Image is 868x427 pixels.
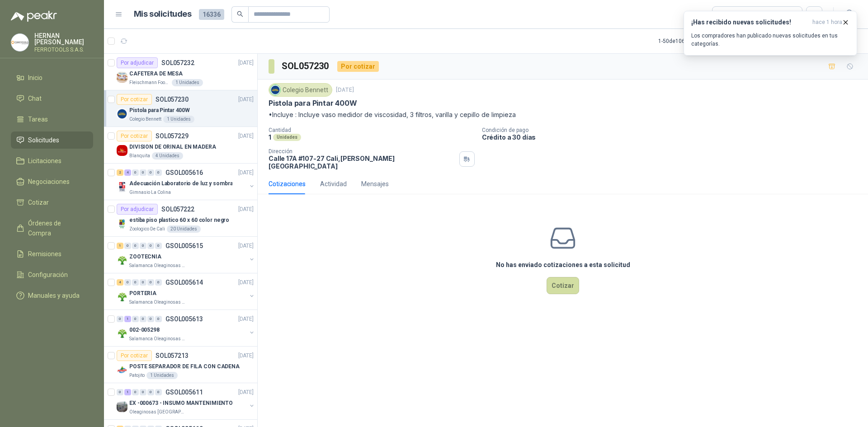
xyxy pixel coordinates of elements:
p: [DATE] [336,86,354,94]
p: HERNAN [PERSON_NAME] [34,33,93,45]
a: Remisiones [11,245,93,263]
a: 1 0 0 0 0 0 GSOL005615[DATE] Company LogoZOOTECNIASalamanca Oleaginosas SAS [117,240,255,269]
span: Inicio [28,73,42,83]
p: GSOL005616 [165,169,203,176]
div: 0 [147,316,154,322]
img: Logo peakr [11,11,57,22]
div: 4 [124,169,131,176]
div: 0 [132,279,139,286]
div: 0 [147,169,154,176]
p: Adecuación Laboratorio de luz y sombra [129,179,232,188]
p: [DATE] [238,242,254,250]
a: Licitaciones [11,152,93,169]
div: 4 Unidades [152,152,183,160]
img: Company Logo [117,291,127,302]
a: 0 1 0 0 0 0 GSOL005613[DATE] Company Logo002-005298Salamanca Oleaginosas SAS [117,314,255,343]
p: [DATE] [238,132,254,141]
div: 1 Unidades [146,372,178,379]
div: Por cotizar [337,61,379,72]
p: [DATE] [238,278,254,287]
div: 1 [117,243,123,249]
span: Órdenes de Compra [28,218,85,238]
p: [DATE] [238,169,254,177]
p: Patojito [129,372,145,379]
div: 0 [140,316,146,322]
div: 0 [140,389,146,395]
span: search [237,11,243,17]
p: Pistola para Pintar 400W [269,99,357,108]
div: 0 [140,279,146,286]
p: Salamanca Oleaginosas SAS [129,335,186,343]
a: Solicitudes [11,131,93,149]
a: Por adjudicarSOL057232[DATE] Company LogoCAFETERA DE MESAFleischmann Foods S.A.1 Unidades [104,54,257,90]
a: Por cotizarSOL057213[DATE] Company LogoPOSTE SEPARADOR DE FILA CON CADENAPatojito1 Unidades [104,347,257,383]
div: Cotizaciones [269,179,306,189]
div: 0 [140,243,146,249]
button: Cotizar [547,277,579,294]
div: 0 [132,243,139,249]
p: Gimnasio La Colina [129,189,171,196]
span: Manuales y ayuda [28,291,80,300]
p: GSOL005614 [165,279,203,286]
p: [DATE] [238,315,254,324]
h1: Mis solicitudes [134,8,192,21]
div: 0 [124,279,131,286]
p: [DATE] [238,59,254,67]
p: Colegio Bennett [129,116,161,123]
div: 0 [155,316,162,322]
p: •Incluye : Incluye vaso medidor de viscosidad, 3 filtros, varilla y cepillo de limpieza [269,110,857,120]
div: 0 [155,169,162,176]
div: 0 [155,243,162,249]
p: DIVISION DE ORINAL EN MADERA [129,143,216,151]
p: Zoologico De Cali [129,225,165,233]
p: GSOL005611 [165,389,203,395]
a: Tareas [11,111,93,128]
p: estiba piso plastico 60 x 60 color negro [129,216,229,225]
p: SOL057232 [161,60,194,66]
a: 2 4 0 0 0 0 GSOL005616[DATE] Company LogoAdecuación Laboratorio de luz y sombraGimnasio La Colina [117,167,255,196]
p: EX -000673 - INSUMO MANTENIMIENTO [129,399,233,408]
span: Remisiones [28,249,61,259]
div: 0 [155,279,162,286]
p: ZOOTECNIA [129,253,161,261]
div: 1 - 50 de 10613 [658,34,720,48]
p: FERROTOOLS S.A.S. [34,47,93,52]
div: 0 [147,243,154,249]
div: Colegio Bennett [269,83,332,97]
div: Por adjudicar [117,57,158,68]
img: Company Logo [117,328,127,339]
div: 0 [147,279,154,286]
img: Company Logo [11,34,28,51]
a: Configuración [11,266,93,283]
p: GSOL005615 [165,243,203,249]
div: Por adjudicar [117,204,158,215]
div: 4 [117,279,123,286]
p: Blanquita [129,152,150,160]
p: Salamanca Oleaginosas SAS [129,299,186,306]
div: 1 [124,316,131,322]
div: 0 [132,316,139,322]
img: Company Logo [117,401,127,412]
img: Company Logo [117,145,127,156]
p: Pistola para Pintar 400W [129,106,190,115]
div: 1 Unidades [163,116,194,123]
div: 0 [124,243,131,249]
p: Condición de pago [482,127,864,133]
p: GSOL005613 [165,316,203,322]
a: Manuales y ayuda [11,287,93,304]
p: SOL057222 [161,206,194,212]
div: 0 [117,389,123,395]
p: 1 [269,133,271,141]
a: Por adjudicarSOL057222[DATE] Company Logoestiba piso plastico 60 x 60 color negroZoologico De Cal... [104,200,257,237]
img: Company Logo [117,365,127,375]
p: [DATE] [238,352,254,360]
div: Actividad [320,179,347,189]
a: Chat [11,90,93,107]
button: ¡Has recibido nuevas solicitudes!hace 1 hora Los compradores han publicado nuevas solicitudes en ... [684,11,857,56]
span: 16336 [199,9,224,20]
div: 0 [147,389,154,395]
h3: No has enviado cotizaciones a esta solicitud [496,260,630,270]
p: [DATE] [238,388,254,397]
p: SOL057229 [156,133,189,139]
span: Cotizar [28,197,49,207]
